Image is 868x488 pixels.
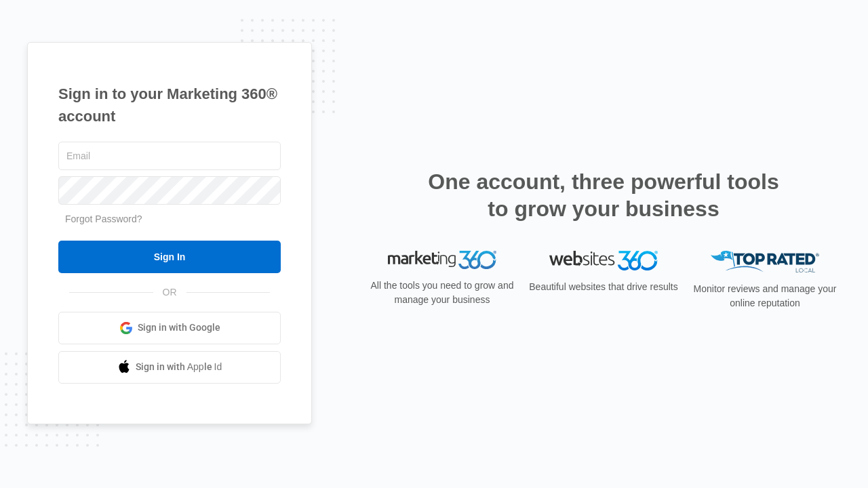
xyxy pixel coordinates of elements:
[58,142,281,170] input: Email
[58,241,281,273] input: Sign In
[58,312,281,344] a: Sign in with Google
[711,251,819,273] img: Top Rated Local
[58,351,281,384] a: Sign in with Apple Id
[136,360,222,374] span: Sign in with Apple Id
[58,83,281,127] h1: Sign in to your Marketing 360® account
[138,321,220,335] span: Sign in with Google
[689,282,841,310] p: Monitor reviews and manage your online reputation
[366,279,518,307] p: All the tools you need to grow and manage your business
[549,251,658,270] img: Websites 360
[153,285,186,300] span: OR
[424,168,783,222] h2: One account, three powerful tools to grow your business
[65,213,142,224] a: Forgot Password?
[528,280,679,294] p: Beautiful websites that drive results
[388,251,496,270] img: Marketing 360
